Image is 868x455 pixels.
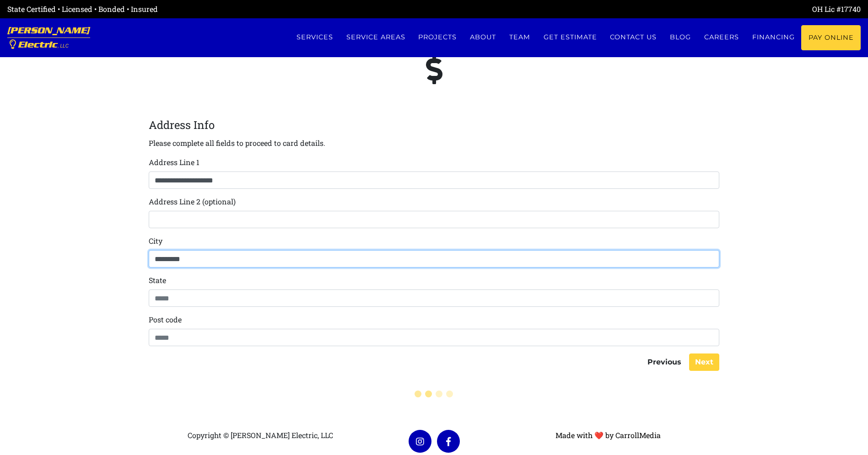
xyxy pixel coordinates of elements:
[698,25,746,49] a: Careers
[149,137,325,150] p: Please complete all fields to proceed to card details.
[149,117,720,133] legend: Address Info
[149,157,199,168] label: Address Line 1
[290,25,340,49] a: Services
[149,275,166,286] label: State
[503,25,537,49] a: Team
[412,25,464,49] a: Projects
[7,4,434,15] div: State Certified • Licensed • Bonded • Insured
[434,4,861,15] div: OH Lic #17740
[149,314,182,325] label: Post code
[604,25,663,49] a: Contact us
[464,25,503,49] a: About
[58,43,69,48] span: , LLC
[7,18,90,57] a: [PERSON_NAME] Electric, LLC
[663,25,698,49] a: Blog
[149,196,236,207] label: Address Line 2 (optional)
[149,236,162,246] label: City
[537,25,604,49] a: Get estimate
[745,25,801,49] a: Financing
[689,353,719,371] button: Next
[188,430,333,440] span: Copyright © [PERSON_NAME] Electric, LLC
[642,353,687,371] button: Previous
[801,25,861,50] a: Pay Online
[340,25,412,49] a: Service Areas
[555,430,661,440] a: Made with ❤ by CarrollMedia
